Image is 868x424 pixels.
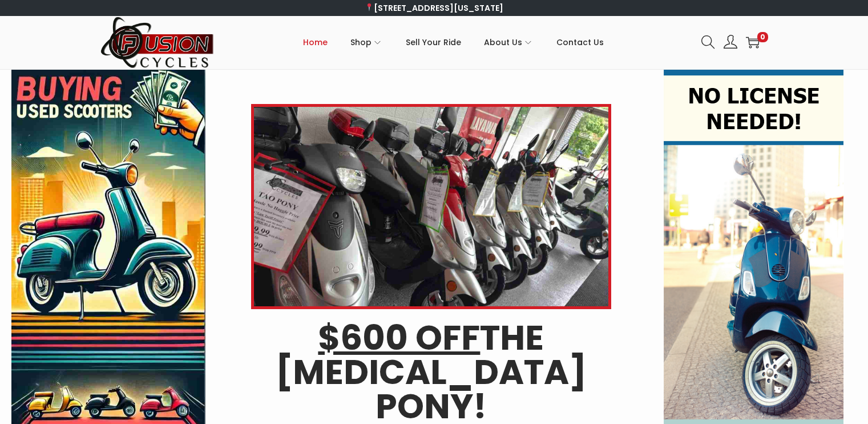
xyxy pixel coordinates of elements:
span: Contact Us [556,28,604,57]
a: Shop [350,17,383,68]
span: Sell Your Ride [406,28,461,57]
a: [STREET_ADDRESS][US_STATE] [365,2,503,14]
a: 0 [746,35,760,49]
a: Home [303,17,328,68]
nav: Primary navigation [215,17,693,68]
span: About Us [484,28,522,57]
a: Contact Us [556,17,604,68]
u: $600 OFF [318,314,480,362]
a: Sell Your Ride [406,17,461,68]
a: About Us [484,17,534,68]
img: 📍 [365,3,373,11]
span: Home [303,28,328,57]
h2: THE [MEDICAL_DATA] PONY! [223,321,639,423]
span: Shop [350,28,372,57]
img: Woostify retina logo [100,16,215,69]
